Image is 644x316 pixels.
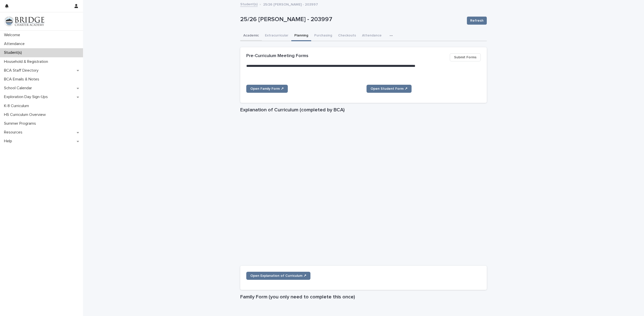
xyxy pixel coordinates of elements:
[2,86,36,91] p: School Calendar
[2,59,52,64] p: Household & Registration
[359,31,385,41] button: Attendance
[367,85,412,93] a: Open Student Form ↗
[240,115,487,266] iframe: Explanation of Curriculum (completed by BCA)
[2,68,43,73] p: BCA Staff Directory
[311,31,335,41] button: Purchasing
[240,16,463,23] p: 25/26 [PERSON_NAME] - 203997
[450,53,481,61] button: Submit Forms
[470,18,484,23] span: Refresh
[250,87,284,91] span: Open Family Form ↗
[246,85,288,93] a: Open Family Form ↗
[2,50,26,55] p: Student(s)
[2,33,24,37] p: Welcome
[2,112,50,117] p: HS Curriculum Overview
[2,130,26,135] p: Resources
[291,31,311,41] button: Planning
[250,274,306,278] span: Open Explanation of Curriculum ↗
[246,53,308,59] h2: Pre-Curriculum Meeting Forms
[454,55,476,60] span: Submit Forms
[2,121,40,126] p: Summer Programs
[240,107,487,113] h1: Explanation of Curriculum (completed by BCA)
[467,17,487,25] button: Refresh
[2,41,29,46] p: Attendance
[240,31,262,41] button: Academic
[240,294,487,300] h1: Family Form (you only need to complete this once)
[4,16,44,26] img: V1C1m3IdTEidaUdm9Hs0
[262,31,291,41] button: Extracurricular
[371,87,408,91] span: Open Student Form ↗
[2,77,43,82] p: BCA Emails & Notes
[240,1,258,7] a: Student(s)
[2,104,33,108] p: K-8 Curriculum
[2,139,16,144] p: Help
[2,95,52,99] p: Exploration Day Sign-Ups
[263,1,318,7] p: 25/26 [PERSON_NAME] - 203997
[246,272,310,280] a: Open Explanation of Curriculum ↗
[335,31,359,41] button: Checkouts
